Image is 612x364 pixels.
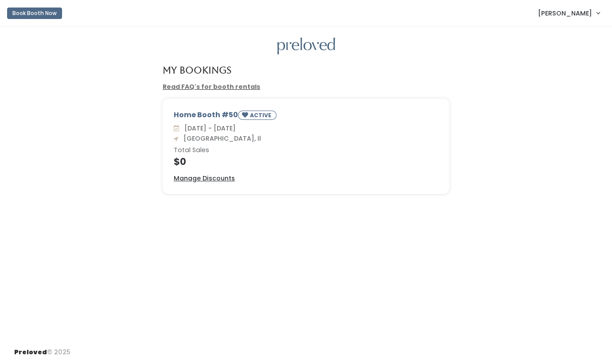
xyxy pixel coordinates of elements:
span: [DATE] - [DATE] [181,124,236,133]
small: ACTIVE [250,111,273,119]
a: Manage Discounts [174,174,235,183]
a: [PERSON_NAME] [529,4,608,23]
h4: My Bookings [163,65,231,75]
span: [PERSON_NAME] [538,8,592,18]
div: Home Booth #50 [174,110,438,123]
a: Read FAQ's for booth rentals [163,82,260,91]
u: Manage Discounts [174,174,235,183]
h6: Total Sales [174,147,438,154]
img: preloved logo [277,38,335,55]
span: Preloved [14,348,47,356]
span: [GEOGRAPHIC_DATA], Il [180,134,261,143]
div: © 2025 [14,341,70,357]
a: Book Booth Now [7,4,62,23]
button: Book Booth Now [7,8,62,19]
h4: $0 [174,157,438,167]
